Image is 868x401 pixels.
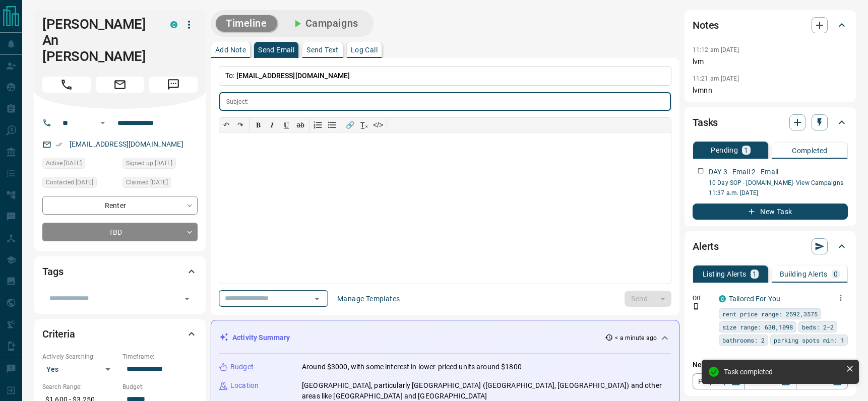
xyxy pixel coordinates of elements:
span: Call [42,77,91,93]
p: 11:37 a.m. [DATE] [709,188,848,197]
span: beds: 2-2 [802,322,834,332]
button: Open [310,292,324,306]
div: condos.ca [170,21,177,28]
h2: Tasks [693,114,718,130]
button: 𝐁 [251,118,265,132]
button: Bullet list [325,118,339,132]
span: rent price range: 2592,3575 [722,309,818,319]
span: Claimed [DATE] [126,177,168,187]
p: < a minute ago [615,333,657,343]
span: Contacted [DATE] [46,177,93,187]
p: New Alert: [693,360,848,370]
span: [EMAIL_ADDRESS][DOMAIN_NAME] [236,72,350,80]
p: Off [693,294,713,303]
a: Tailored For You [729,295,780,303]
p: Building Alerts [780,271,828,278]
div: Renter [42,196,198,215]
div: Tags [42,259,198,284]
p: Pending [711,147,738,154]
p: 11:12 am [DATE] [693,46,739,53]
p: Budget: [122,382,198,391]
button: ↷ [233,118,247,132]
p: Subject: [226,97,249,106]
span: bathrooms: 2 [722,335,765,345]
p: 0 [834,271,838,278]
button: Manage Templates [331,291,406,307]
button: Open [180,292,194,306]
div: Fri Aug 08 2025 [122,158,198,172]
p: Log Call [351,46,378,53]
div: Wed Sep 10 2025 [42,177,117,191]
span: Signed up [DATE] [126,158,172,168]
button: New Task [693,204,848,220]
p: Actively Searching: [42,352,117,361]
button: Open [97,117,109,129]
button: Timeline [216,15,277,32]
span: Message [149,77,198,93]
button: 🔗 [343,118,357,132]
s: ab [296,121,304,129]
span: 𝐔 [284,121,289,129]
span: Email [96,77,144,93]
div: Activity Summary< a minute ago [219,328,671,347]
p: lvm [693,56,848,67]
p: Listing Alerts [703,271,747,278]
p: Around $3000, with some interest in lower-priced units around $1800 [302,362,522,372]
h1: [PERSON_NAME] An [PERSON_NAME] [42,16,155,64]
button: ab [293,118,307,132]
p: lvmnn [693,85,848,96]
div: Wed Sep 10 2025 [42,158,117,172]
p: Activity Summary [232,332,290,343]
p: Send Text [306,46,339,53]
p: 1 [744,147,748,154]
h2: Tags [42,263,63,280]
div: split button [625,291,671,307]
svg: Email Verified [55,141,63,148]
button: Numbered list [311,118,325,132]
div: Task completed [724,368,842,376]
button: Campaigns [281,15,368,32]
div: Criteria [42,322,198,346]
div: Alerts [693,234,848,258]
h2: Notes [693,17,719,33]
span: size range: 630,1098 [722,322,793,332]
h2: Criteria [42,326,75,342]
p: 1 [753,271,757,278]
p: To: [219,66,671,86]
a: Property [693,373,745,389]
button: 𝑰 [265,118,279,132]
div: Notes [693,13,848,37]
p: Completed [792,147,828,154]
span: parking spots min: 1 [774,335,844,345]
button: </> [371,118,385,132]
span: Active [DATE] [46,158,82,168]
div: Tasks [693,110,848,135]
a: 10 Day SOP - [DOMAIN_NAME]- View Campaigns [709,179,843,186]
p: 11:21 am [DATE] [693,75,739,82]
p: Search Range: [42,382,117,391]
svg: Push Notification Only [693,303,700,310]
a: [EMAIL_ADDRESS][DOMAIN_NAME] [70,140,183,148]
h2: Alerts [693,238,719,254]
button: 𝐔 [279,118,293,132]
p: Location [230,380,259,391]
p: Add Note [215,46,246,53]
button: T̲ₓ [357,118,371,132]
div: TBD [42,223,198,241]
div: Mon Sep 08 2025 [122,177,198,191]
p: DAY 3 - Email 2 - Email [709,167,778,177]
div: condos.ca [719,295,726,302]
button: ↶ [219,118,233,132]
p: Budget [230,362,254,372]
div: Yes [42,361,117,377]
p: Timeframe: [122,352,198,361]
p: Send Email [258,46,294,53]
